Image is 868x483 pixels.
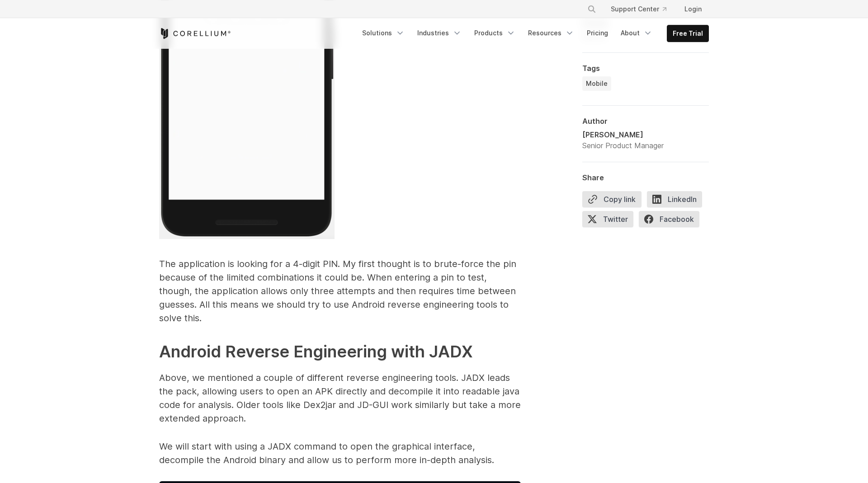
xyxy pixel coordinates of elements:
[647,191,708,211] a: LinkedIn
[357,25,709,42] div: Navigation Menu
[604,1,674,17] a: Support Center
[639,211,699,227] span: Facebook
[586,79,608,88] span: Mobile
[639,211,705,231] a: Facebook
[582,117,709,126] div: Author
[159,440,521,467] p: We will start with using a JADX command to open the graphical interface, decompile the Android bi...
[469,25,521,41] a: Products
[159,371,521,425] p: Above, we mentioned a couple of different reverse engineering tools. JADX leads the pack, allowin...
[615,25,658,41] a: About
[582,211,639,231] a: Twitter
[412,25,467,41] a: Industries
[677,1,709,17] a: Login
[582,64,709,73] div: Tags
[357,25,410,41] a: Solutions
[523,25,580,41] a: Resources
[582,173,709,182] div: Share
[581,25,613,41] a: Pricing
[582,129,664,140] div: [PERSON_NAME]
[576,1,709,17] div: Navigation Menu
[647,191,702,207] span: LinkedIn
[582,140,664,151] div: Senior Product Manager
[667,25,708,42] a: Free Trial
[582,211,633,227] span: Twitter
[582,191,642,207] button: Copy link
[159,28,231,39] a: Corellium Home
[159,257,521,325] p: The application is looking for a 4-digit PIN. My first thought is to brute-force the pin because ...
[584,1,600,17] button: Search
[582,76,611,91] a: Mobile
[159,342,473,361] strong: Android Reverse Engineering with JADX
